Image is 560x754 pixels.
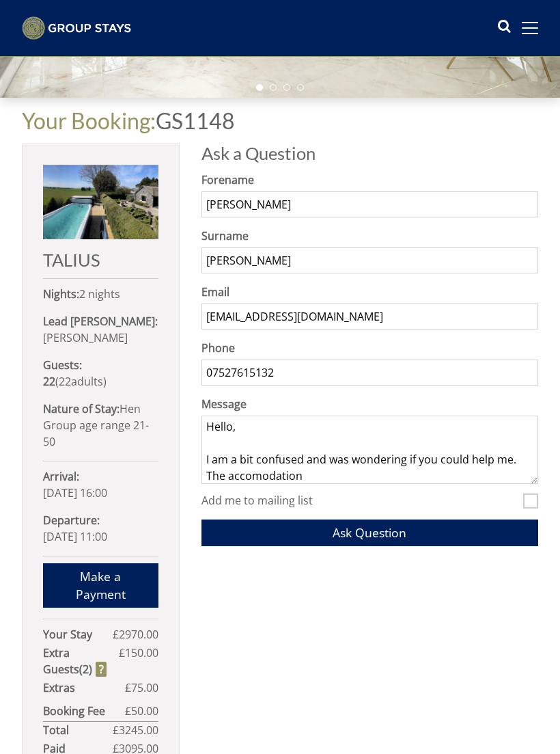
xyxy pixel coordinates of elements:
span: [PERSON_NAME] [43,330,128,345]
a: TALIUS [43,165,158,269]
span: 3245.00 [119,723,158,738]
span: ( ) [43,374,107,389]
span: £ [113,722,158,738]
input: Forename [201,191,538,217]
h2: TALIUS [43,250,158,269]
p: 2 nights [43,286,158,302]
a: Make a Payment [43,563,158,608]
span: 150.00 [125,645,158,660]
label: Message [201,396,538,412]
strong: Extra Guest ( ) [43,645,119,677]
strong: Guests: [43,358,82,373]
input: Surname [201,247,538,273]
strong: Booking Fee [43,703,125,719]
img: Group Stays [22,16,131,40]
strong: Departure: [43,513,100,528]
a: Your Booking: [22,107,156,134]
button: Ask Question [201,520,538,546]
span: s [98,374,103,389]
strong: Lead [PERSON_NAME]: [43,314,158,329]
span: £ [125,679,158,696]
span: 22 [59,374,71,389]
span: 50.00 [131,703,158,718]
span: s [74,662,79,677]
input: Email Address [201,304,538,329]
input: Phone Number [201,360,538,386]
p: [DATE] 11:00 [43,512,158,545]
strong: Total [43,722,113,738]
span: 75.00 [131,680,158,695]
strong: Nights: [43,286,79,301]
span: £ [113,626,158,643]
h1: GS1148 [22,109,538,133]
h2: Ask a Question [201,144,538,163]
label: Phone [201,340,538,356]
strong: 22 [43,374,55,389]
span: £ [125,703,158,719]
span: £ [119,645,158,677]
strong: Arrival: [43,469,79,484]
span: adult [59,374,103,389]
span: 2970.00 [119,627,158,642]
strong: Extras [43,679,125,696]
p: [DATE] 16:00 [43,468,158,501]
span: Ask Question [333,524,406,541]
p: Hen Group age range 21-50 [43,401,158,450]
span: 2 [83,662,89,677]
strong: Nature of Stay: [43,401,120,416]
strong: Your Stay [43,626,113,643]
label: Add me to mailing list [201,494,518,509]
label: Surname [201,228,538,244]
label: Email [201,284,538,300]
label: Forename [201,172,538,188]
img: An image of 'TALIUS' [43,165,158,239]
